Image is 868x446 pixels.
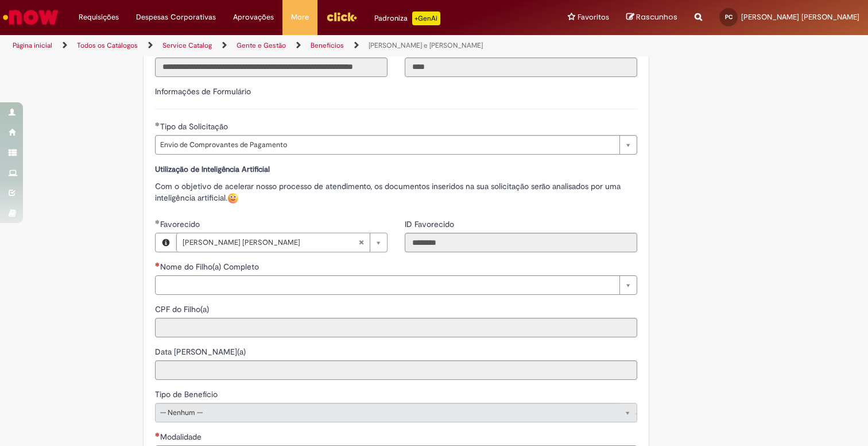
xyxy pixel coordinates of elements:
[155,57,387,77] input: Título
[578,11,609,23] span: Favoritos
[155,275,637,295] a: Limpar campo Nome do Filho(a) Completo
[405,233,637,252] input: ID Favorecido
[405,57,637,77] input: Código da Unidade
[162,41,212,50] a: Service Catalog
[160,403,614,422] span: -- Nenhum --
[405,218,456,230] label: Somente leitura - ID Favorecido
[326,8,357,25] img: click_logo_yellow_360x200.png
[155,180,637,205] p: Com o objetivo de acelerar nosso processo de atendimento, os documentos inseridos na sua solicita...
[155,360,637,380] input: Data Nascimento Filho(a)
[155,304,211,314] span: Somente leitura - CPF do Filho(a)
[155,347,248,357] span: Somente leitura - Data Nascimento Filho(a)
[374,11,440,25] div: Padroniza
[1,6,60,29] img: ServiceNow
[741,12,859,22] span: [PERSON_NAME] [PERSON_NAME]
[160,262,261,272] span: Nome do Filho(a) Completo
[227,193,239,203] span: Sorriso
[725,13,733,21] span: PC
[155,220,160,224] span: Obrigatório Preenchido
[160,136,614,154] span: Envio de Comprovantes de Pagamento
[227,193,239,204] img: 🙂
[136,11,216,23] span: Despesas Corporativas
[405,219,456,229] span: Somente leitura - ID Favorecido
[155,164,270,174] strong: Utilização de Inteligência Artificial
[155,122,160,126] span: Obrigatório Preenchido
[155,432,160,437] span: Necessários
[183,233,358,252] span: [PERSON_NAME] [PERSON_NAME]
[636,11,677,22] span: Rascunhos
[291,11,309,23] span: More
[176,233,387,252] a: [PERSON_NAME] [PERSON_NAME]Limpar campo Favorecido
[369,41,483,50] a: [PERSON_NAME] e [PERSON_NAME]
[626,12,677,23] a: Rascunhos
[160,432,204,442] span: Modalidade
[155,303,211,315] label: Somente leitura - CPF do Filho(a)
[155,262,160,267] span: Necessários
[412,11,440,25] p: +GenAi
[155,389,220,399] span: Somente leitura - Tipo de Benefício
[155,318,637,337] input: CPF do Filho(a)
[237,41,286,50] a: Gente e Gestão
[79,11,119,23] span: Requisições
[155,86,251,97] label: Informações de Formulário
[233,11,274,23] span: Aprovações
[160,121,230,132] span: Tipo da Solicitação
[352,233,370,252] abbr: Limpar campo Favorecido
[77,41,138,50] a: Todos os Catálogos
[160,219,202,229] span: Favorecido
[155,389,220,400] label: Somente leitura - Tipo de Benefício
[156,233,176,252] button: Favorecido, Visualizar este registro Priscilla Campos Kuroda De Carvalho
[311,41,344,50] a: Benefícios
[9,35,570,56] ul: Trilhas de página
[155,346,248,357] label: Somente leitura - Data Nascimento Filho(a)
[13,41,52,50] a: Página inicial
